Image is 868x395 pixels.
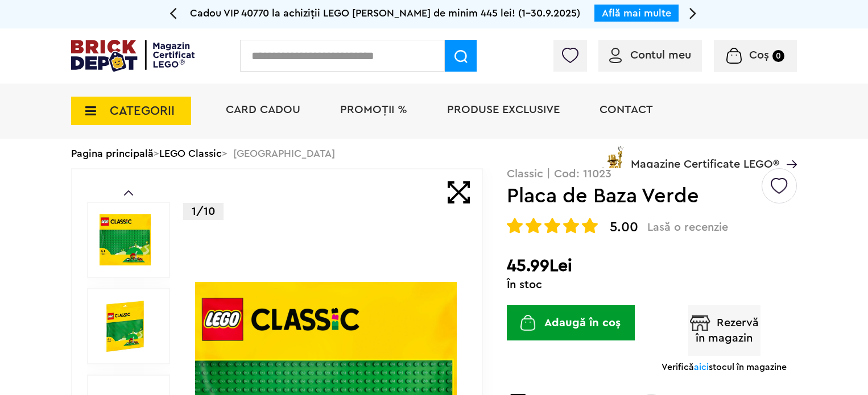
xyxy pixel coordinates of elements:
[507,279,797,290] div: În stoc
[507,186,760,206] h1: Placa de Baza Verde
[688,305,761,356] button: Rezervă în magazin
[226,104,300,115] a: Card Cadou
[582,218,598,234] img: Evaluare cu stele
[340,104,407,115] a: PROMOȚII %
[609,49,691,61] a: Contul meu
[694,363,709,372] span: aici
[779,144,797,155] a: Magazine Certificate LEGO®
[507,256,797,276] h2: 45.99Lei
[507,168,797,180] p: Classic | Cod: 11023
[124,190,133,196] a: Prev
[507,305,635,340] button: Adaugă în coș
[647,221,728,234] span: Lasă o recenzie
[507,218,523,234] img: Evaluare cu stele
[544,218,560,234] img: Evaluare cu stele
[602,8,671,18] a: Află mai multe
[190,8,580,18] span: Cadou VIP 40770 la achiziții LEGO [PERSON_NAME] de minim 445 lei! (1-30.9.2025)
[631,144,779,170] span: Magazine Certificate LEGO®
[100,301,151,352] img: Placa de Baza Verde
[600,104,653,115] a: Contact
[447,104,560,115] a: Produse exclusive
[110,105,175,117] span: CATEGORII
[749,49,769,61] span: Coș
[662,361,787,373] p: Verifică stocul în magazine
[526,218,542,234] img: Evaluare cu stele
[630,49,691,61] span: Contul meu
[610,221,638,234] span: 5.00
[563,218,579,234] img: Evaluare cu stele
[183,203,224,220] p: 1/10
[100,214,151,265] img: Placa de Baza Verde
[772,50,784,62] small: 0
